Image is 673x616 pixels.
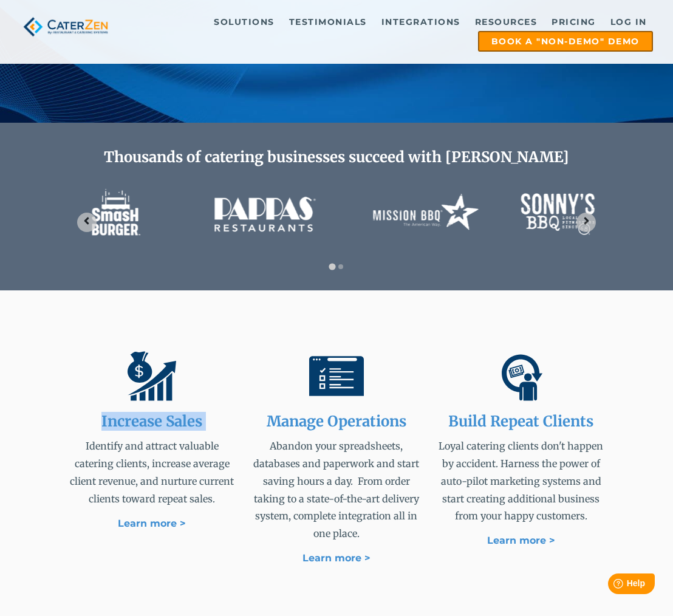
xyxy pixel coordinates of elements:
a: Solutions [208,13,281,31]
button: Go to last slide [77,213,97,232]
button: Next slide [576,213,596,232]
h2: Manage Operations [251,413,421,431]
a: Resources [469,13,544,31]
a: Learn more > [487,535,555,546]
img: Manage catering opertions [309,349,364,403]
a: Learn more > [118,518,186,529]
p: Identify and attract valuable catering clients, increase average client revenue, and nurture curr... [67,437,237,507]
section: Image carousel with 2 slides. [67,173,606,271]
button: Go to slide 2 [338,264,343,269]
h2: Thousands of catering businesses succeed with [PERSON_NAME] [67,149,606,166]
img: Build repeat catering clients [494,349,548,403]
a: Log in [604,13,653,31]
a: Integrations [375,13,466,31]
a: Testimonials [283,13,373,31]
h2: Increase Sales [67,413,237,431]
h2: Build Repeat Clients [436,413,606,431]
a: Learn more > [302,552,371,564]
div: 1 of 2 [67,173,606,253]
img: Increase catering sales [125,349,179,403]
div: Select a slide to show [323,261,350,271]
iframe: Help widget launcher [565,569,660,603]
img: caterzen [20,13,111,41]
a: Book a "Non-Demo" Demo [478,31,653,52]
a: Pricing [545,13,602,31]
p: Loyal catering clients don't happen by accident. Harness the power of auto-pilot marketing system... [436,437,606,525]
button: Go to slide 1 [329,264,335,270]
p: Abandon your spreadsheets, databases and paperwork and start saving hours a day. From order takin... [251,437,421,542]
div: Navigation Menu [129,13,653,52]
img: caterzen-client-logos-1 [67,173,606,253]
